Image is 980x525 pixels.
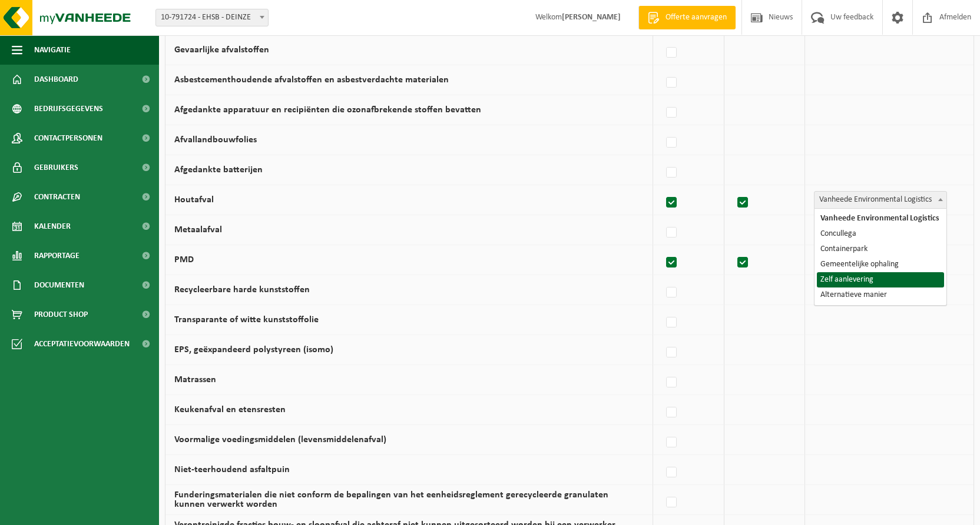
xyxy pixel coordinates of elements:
[174,225,222,235] label: Metaalafval
[174,435,386,444] label: Voormalige voedingsmiddelen (levensmiddelenafval)
[174,255,194,265] label: PMD
[34,182,80,212] span: Contracten
[155,9,269,26] span: 10-791724 - EHSB - DEINZE
[174,45,269,55] label: Gevaarlijke afvalstoffen
[174,105,481,115] label: Afgedankte apparatuur en recipiënten die ozonafbrekende stoffen bevatten
[817,287,944,303] li: Alternatieve manier
[663,12,730,24] span: Offerte aanvragen
[174,135,257,145] label: Afvallandbouwfolies
[174,195,214,205] label: Houtafval
[814,191,947,209] span: Vanheede Environmental Logistics
[156,9,268,26] span: 10-791724 - EHSB - DEINZE
[34,94,103,123] span: Bedrijfsgegevens
[562,13,621,22] strong: [PERSON_NAME]
[34,153,78,182] span: Gebruikers
[174,315,319,325] label: Transparante of witte kunststoffolie
[174,375,216,384] label: Matrassen
[815,192,946,208] span: Vanheede Environmental Logistics
[34,241,80,270] span: Rapportage
[638,6,736,29] a: Offerte aanvragen
[817,242,944,257] li: Containerpark
[34,65,78,94] span: Dashboard
[34,270,84,300] span: Documenten
[174,75,449,85] label: Asbestcementhoudende afvalstoffen en asbestverdachte materialen
[174,345,333,355] label: EPS, geëxpandeerd polystyreen (isomo)
[34,329,130,359] span: Acceptatievoorwaarden
[34,35,71,65] span: Navigatie
[34,300,88,329] span: Product Shop
[174,405,286,414] label: Keukenafval en etensresten
[174,285,310,295] label: Recycleerbare harde kunststoffen
[34,212,71,241] span: Kalender
[34,123,102,153] span: Contactpersonen
[174,465,290,474] label: Niet-teerhoudend asfaltpuin
[174,490,608,509] label: Funderingsmaterialen die niet conform de bepalingen van het eenheidsreglement gerecycleerde granu...
[174,165,263,175] label: Afgedankte batterijen
[817,226,944,242] li: Concullega
[817,272,944,287] li: Zelf aanlevering
[817,211,944,226] li: Vanheede Environmental Logistics
[817,257,944,272] li: Gemeentelijke ophaling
